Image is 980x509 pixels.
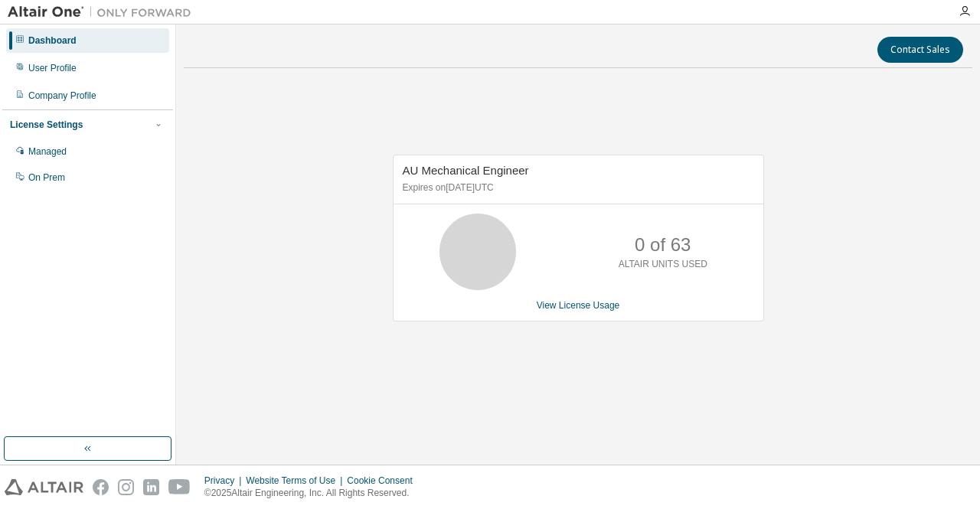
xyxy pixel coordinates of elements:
[537,300,620,311] a: View License Usage
[619,258,707,271] p: ALTAIR UNITS USED
[28,90,96,102] div: Company Profile
[28,171,65,184] div: On Prem
[10,119,83,131] div: License Settings
[143,479,159,495] img: linkedin.svg
[118,479,134,495] img: instagram.svg
[8,5,199,20] img: Altair One
[93,479,109,495] img: facebook.svg
[635,232,691,258] p: 0 of 63
[403,181,750,194] p: Expires on [DATE] UTC
[28,34,77,47] div: Dashboard
[246,475,347,487] div: Website Terms of Use
[403,164,529,177] span: AU Mechanical Engineer
[347,475,421,487] div: Cookie Consent
[204,475,246,487] div: Privacy
[28,145,67,158] div: Managed
[168,479,191,495] img: youtube.svg
[5,479,83,495] img: altair_logo.svg
[877,37,963,63] button: Contact Sales
[204,487,422,500] p: © 2025 Altair Engineering, Inc. All Rights Reserved.
[28,62,77,74] div: User Profile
